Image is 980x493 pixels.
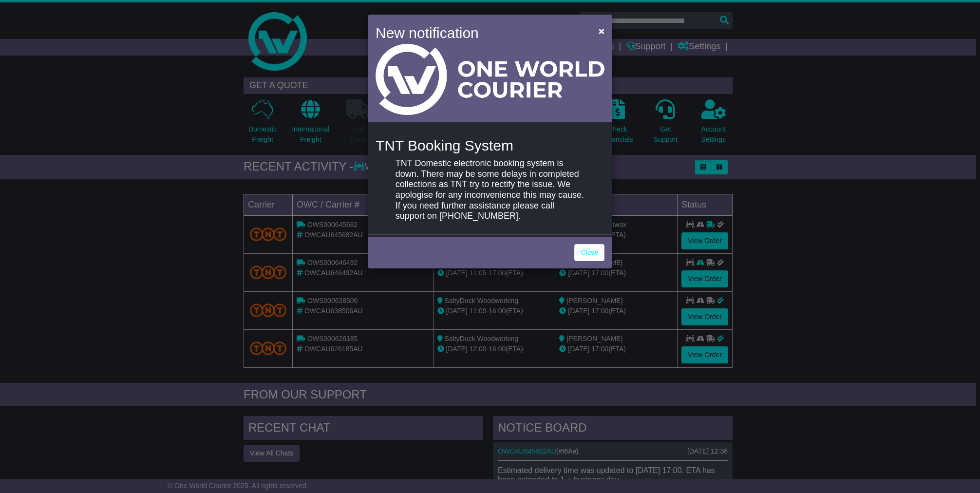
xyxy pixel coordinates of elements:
[376,22,584,44] h4: New notification
[574,244,604,261] a: Close
[599,25,604,37] span: ×
[376,137,604,153] h4: TNT Booking System
[594,21,609,41] button: Close
[376,44,604,115] img: Light
[396,158,584,222] p: TNT Domestic electronic booking system is down. There may be some delays in completed collections...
